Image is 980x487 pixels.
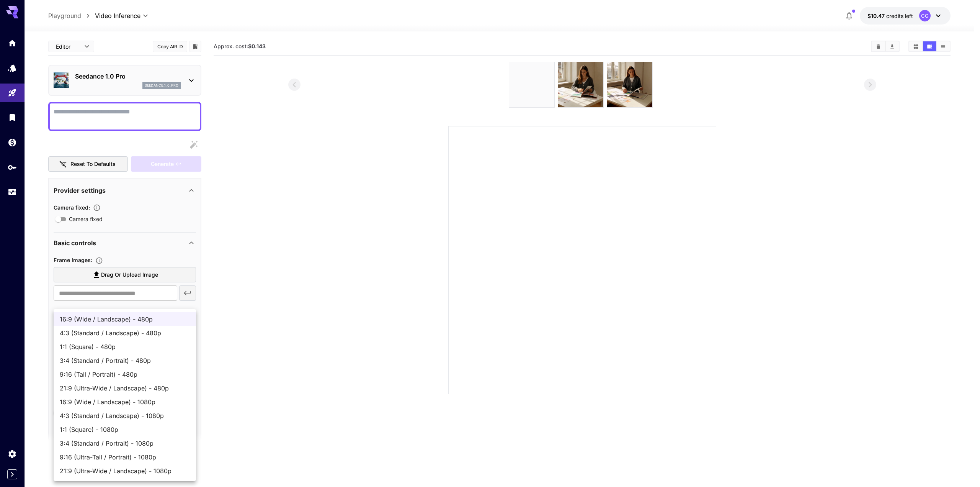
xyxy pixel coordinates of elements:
[60,453,190,462] span: 9:16 (Ultra-Tall / Portrait) - 1080p
[60,439,190,448] span: 3:4 (Standard / Portrait) - 1080p
[60,342,190,351] span: 1:1 (Square) - 480p
[60,397,190,407] span: 16:9 (Wide / Landscape) - 1080p
[60,328,190,338] span: 4:3 (Standard / Landscape) - 480p
[60,411,190,420] span: 4:3 (Standard / Landscape) - 1080p
[60,466,190,476] span: 21:9 (Ultra-Wide / Landscape) - 1080p
[60,425,190,434] span: 1:1 (Square) - 1080p
[60,356,190,365] span: 3:4 (Standard / Portrait) - 480p
[60,315,190,324] span: 16:9 (Wide / Landscape) - 480p
[60,370,190,379] span: 9:16 (Tall / Portrait) - 480p
[60,384,190,393] span: 21:9 (Ultra-Wide / Landscape) - 480p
